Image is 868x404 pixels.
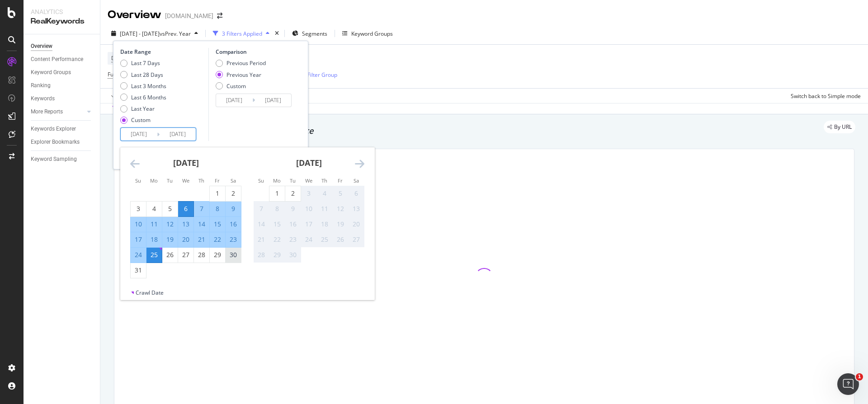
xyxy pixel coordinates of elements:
[284,69,337,80] button: Add Filter Group
[824,121,855,133] div: legacy label
[222,30,262,38] div: 3 Filters Applied
[301,232,317,247] td: Not available. Wednesday, September 24, 2025
[146,247,162,263] td: Selected as end date. Monday, August 25, 2025
[131,201,146,216] td: Choose Sunday, August 3, 2025 as your check-out date. It’s available.
[269,204,285,213] div: 8
[31,7,93,16] div: Analytics
[301,220,316,229] div: 17
[216,48,294,56] div: Comparison
[111,54,128,62] span: Device
[791,92,861,100] div: Switch back to Simple mode
[194,216,210,232] td: Selected. Thursday, August 14, 2025
[178,247,194,263] td: Choose Wednesday, August 27, 2025 as your check-out date. It’s available.
[173,157,199,168] strong: [DATE]
[226,220,241,229] div: 16
[301,216,317,232] td: Not available. Wednesday, September 17, 2025
[254,235,269,244] div: 21
[210,220,225,229] div: 15
[285,216,301,232] td: Not available. Tuesday, September 16, 2025
[131,59,160,67] div: Last 7 Days
[120,116,166,124] div: Custom
[146,216,162,232] td: Selected. Monday, August 11, 2025
[209,26,273,41] button: 3 Filters Applied
[182,177,189,184] small: We
[162,232,178,247] td: Selected. Tuesday, August 19, 2025
[210,247,226,263] td: Choose Friday, August 29, 2025 as your check-out date. It’s available.
[31,155,77,164] div: Keyword Sampling
[120,105,166,113] div: Last Year
[226,216,241,232] td: Selected. Saturday, August 16, 2025
[162,216,178,232] td: Selected. Tuesday, August 12, 2025
[131,204,146,213] div: 3
[285,247,301,263] td: Not available. Tuesday, September 30, 2025
[269,216,285,232] td: Not available. Monday, September 15, 2025
[254,250,269,259] div: 28
[226,186,241,201] td: Choose Saturday, August 2, 2025 as your check-out date. It’s available.
[226,71,261,79] div: Previous Year
[254,220,269,229] div: 14
[349,201,364,216] td: Not available. Saturday, September 13, 2025
[269,250,285,259] div: 29
[216,82,266,90] div: Custom
[254,216,269,232] td: Not available. Sunday, September 14, 2025
[131,105,155,113] div: Last Year
[131,94,166,101] div: Last 6 Months
[258,177,264,184] small: Su
[31,137,80,147] div: Explorer Bookmarks
[162,204,178,213] div: 5
[285,220,301,229] div: 16
[321,177,327,184] small: Th
[194,204,209,213] div: 7
[317,235,332,244] div: 25
[146,235,162,244] div: 18
[231,177,236,184] small: Sa
[285,186,301,201] td: Choose Tuesday, September 2, 2025 as your check-out date. It’s available.
[290,177,296,184] small: Tu
[120,71,166,79] div: Last 28 Days
[317,201,333,216] td: Not available. Thursday, September 11, 2025
[131,220,146,229] div: 10
[131,235,146,244] div: 17
[120,30,160,38] span: [DATE] - [DATE]
[120,59,166,67] div: Last 7 Days
[210,232,226,247] td: Selected. Friday, August 22, 2025
[160,128,196,141] input: End Date
[339,26,396,41] button: Keyword Groups
[194,235,209,244] div: 21
[194,201,210,216] td: Selected. Thursday, August 7, 2025
[285,189,301,198] div: 2
[165,11,213,20] div: [DOMAIN_NAME]
[296,71,337,79] div: Add Filter Group
[130,158,140,169] div: Move backward to switch to the previous month.
[226,204,241,213] div: 9
[333,232,349,247] td: Not available. Friday, September 26, 2025
[226,232,241,247] td: Selected. Saturday, August 23, 2025
[226,189,241,198] div: 2
[216,59,266,67] div: Previous Period
[31,68,71,77] div: Keyword Groups
[194,220,209,229] div: 14
[194,247,210,263] td: Choose Thursday, August 28, 2025 as your check-out date. It’s available.
[273,29,281,38] div: times
[301,201,317,216] td: Not available. Wednesday, September 10, 2025
[269,186,285,201] td: Choose Monday, September 1, 2025 as your check-out date. It’s available.
[178,220,193,229] div: 13
[338,177,343,184] small: Fr
[834,124,852,130] span: By URL
[255,94,291,107] input: End Date
[226,201,241,216] td: Selected. Saturday, August 9, 2025
[131,216,146,232] td: Selected. Sunday, August 10, 2025
[146,204,162,213] div: 4
[108,26,202,41] button: [DATE] - [DATE]vsPrev. Year
[108,7,161,23] div: Overview
[305,177,312,184] small: We
[31,68,94,77] a: Keyword Groups
[108,89,134,103] button: Apply
[349,204,364,213] div: 13
[333,201,349,216] td: Not available. Friday, September 12, 2025
[150,177,158,184] small: Mo
[146,232,162,247] td: Selected. Monday, August 18, 2025
[31,55,83,64] div: Content Performance
[269,235,285,244] div: 22
[31,42,52,51] div: Overview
